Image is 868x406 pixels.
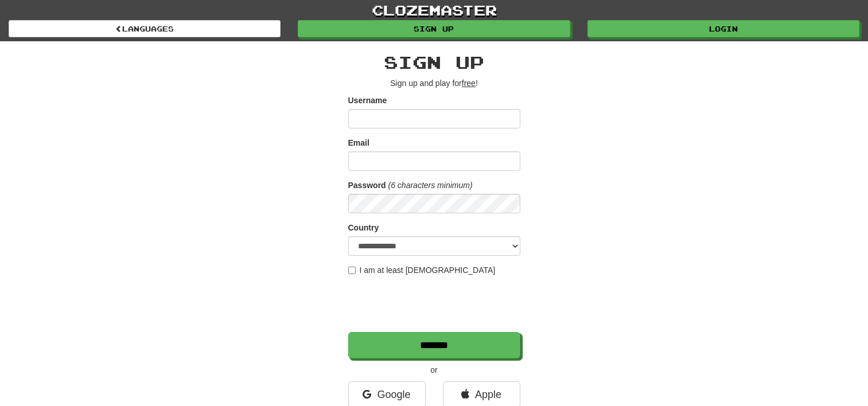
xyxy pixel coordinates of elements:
[9,20,281,37] a: Languages
[348,53,520,72] h2: Sign up
[348,179,386,191] label: Password
[348,282,523,326] iframe: reCAPTCHA
[348,267,356,274] input: I am at least [DEMOGRAPHIC_DATA]
[388,181,473,190] em: (6 characters minimum)
[462,79,476,88] u: free
[348,264,496,276] label: I am at least [DEMOGRAPHIC_DATA]
[348,137,369,149] label: Email
[348,364,520,376] p: or
[587,20,859,37] a: Login
[348,222,379,233] label: Country
[348,77,520,89] p: Sign up and play for !
[298,20,570,37] a: Sign up
[348,95,387,106] label: Username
